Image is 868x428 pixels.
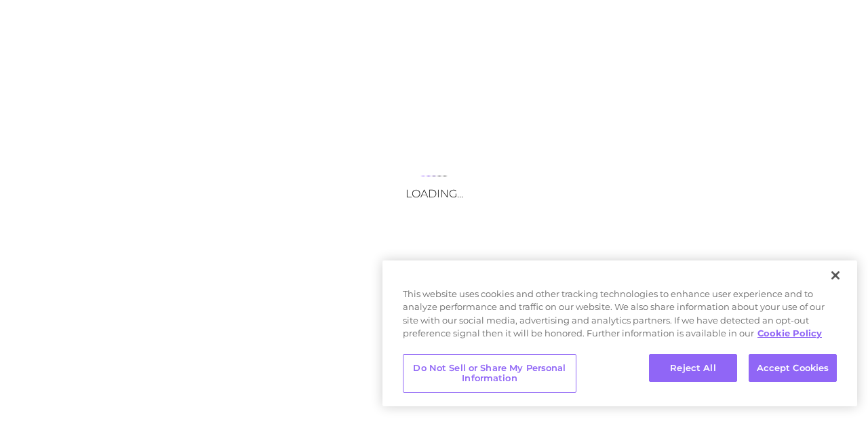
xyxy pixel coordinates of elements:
[749,354,837,383] button: Accept Cookies
[382,260,857,406] div: Cookie banner
[298,187,570,200] h3: Loading...
[382,288,857,347] div: This website uses cookies and other tracking technologies to enhance user experience and to analy...
[649,354,737,383] button: Reject All
[821,260,850,290] button: Close
[757,328,822,338] a: More information about your privacy, opens in a new tab
[382,260,857,406] div: Privacy
[403,354,576,393] button: Do Not Sell or Share My Personal Information, Opens the preference center dialog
